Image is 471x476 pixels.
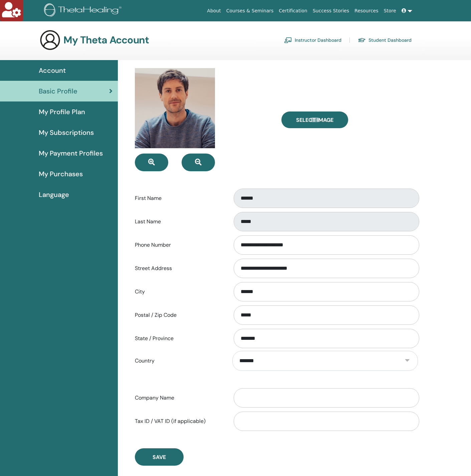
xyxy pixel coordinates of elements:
[296,116,333,124] span: Select Image
[310,117,319,122] input: Select Image
[130,239,228,251] label: Phone Number
[224,5,276,17] a: Courses & Seminars
[381,5,399,17] a: Store
[284,35,341,45] a: Instructor Dashboard
[153,454,166,461] span: Save
[130,192,228,205] label: First Name
[39,65,66,75] span: Account
[130,262,228,275] label: Street Address
[352,5,381,17] a: Resources
[130,332,228,345] label: State / Province
[358,37,366,43] img: graduation-cap.svg
[310,5,352,17] a: Success Stories
[284,37,292,43] img: chalkboard-teacher.svg
[39,190,69,200] span: Language
[276,5,310,17] a: Certification
[39,169,83,179] span: My Purchases
[130,215,228,228] label: Last Name
[39,86,77,96] span: Basic Profile
[63,34,149,46] h3: My Theta Account
[130,309,228,321] label: Postal / Zip Code
[44,3,124,18] img: logo.png
[130,354,228,367] label: Country
[130,415,228,428] label: Tax ID / VAT ID (if applicable)
[135,68,215,148] img: default.jpg
[39,29,61,51] img: generic-user-icon.jpg
[130,285,228,298] label: City
[39,107,85,117] span: My Profile Plan
[358,35,412,45] a: Student Dashboard
[135,448,184,466] button: Save
[204,5,223,17] a: About
[39,148,103,158] span: My Payment Profiles
[39,128,94,138] span: My Subscriptions
[130,392,228,404] label: Company Name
